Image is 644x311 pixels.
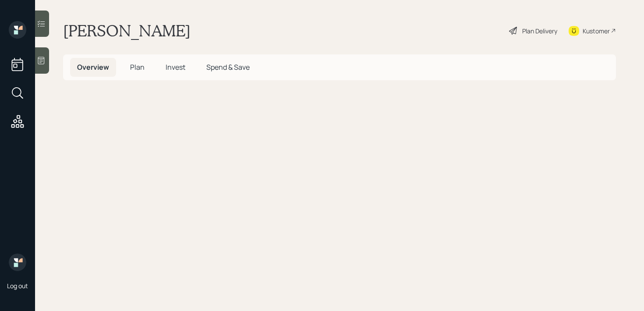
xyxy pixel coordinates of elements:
img: retirable_logo.png [9,254,26,271]
h1: [PERSON_NAME] [63,21,191,40]
div: Kustomer [583,26,610,36]
span: Plan [130,62,145,72]
span: Overview [77,62,109,72]
div: Log out [7,282,28,290]
div: Plan Delivery [522,26,557,36]
span: Invest [166,62,185,72]
span: Spend & Save [206,62,250,72]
